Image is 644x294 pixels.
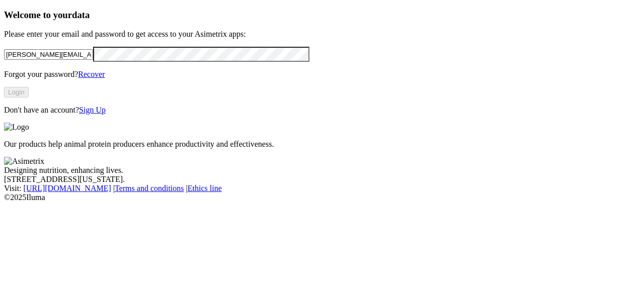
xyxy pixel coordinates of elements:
[4,157,44,166] img: Asimetrix
[24,184,111,192] a: [URL][DOMAIN_NAME]
[4,30,640,39] p: Please enter your email and password to get access to your Asimetrix apps:
[4,166,640,175] div: Designing nutrition, enhancing lives.
[4,184,640,193] div: Visit : | |
[72,10,90,20] span: data
[4,175,640,184] div: [STREET_ADDRESS][US_STATE].
[4,106,640,115] p: Don't have an account?
[4,193,640,202] div: © 2025 Iluma
[115,184,184,192] a: Terms and conditions
[4,140,640,149] p: Our products help animal protein producers enhance productivity and effectiveness.
[4,87,29,97] button: Login
[4,70,640,79] p: Forgot your password?
[79,106,106,114] a: Sign Up
[78,70,105,78] a: Recover
[4,123,29,132] img: Logo
[188,184,222,192] a: Ethics line
[4,49,93,60] input: Your email
[4,10,640,21] h3: Welcome to your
